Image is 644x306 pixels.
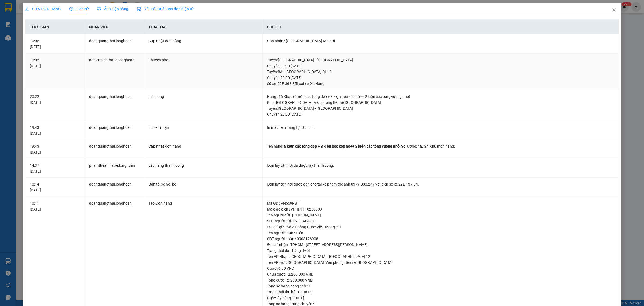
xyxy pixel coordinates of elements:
[418,144,422,148] span: 16
[267,295,614,301] div: Ngày lấy hàng : [DATE]
[30,124,80,136] div: 19:43 [DATE]
[137,7,193,11] span: Yêu cầu xuất hóa đơn điện tử
[85,34,144,54] td: doanquangthai.longhoan
[148,57,258,63] div: Chuyển phơi
[606,3,621,18] button: Close
[85,54,144,90] td: nghiemvanthang.longhoan
[69,7,89,11] span: Lịch sử
[148,200,258,206] div: Tạo Đơn hàng
[267,124,614,130] div: In mẫu tem hàng tự cấu hình
[267,218,614,224] div: SĐT người gửi : 0987342081
[267,271,614,277] div: Chưa cước : 2.200.000 VND
[30,38,80,50] div: 10:05 [DATE]
[267,283,614,289] div: Tổng số hàng đang chờ : 1
[267,162,614,168] div: Đơn lấy tận nơi đã được lấy thành công.
[85,20,144,34] th: Nhân viên
[85,178,144,197] td: doanquangthai.longhoan
[30,57,80,69] div: 10:05 [DATE]
[148,162,258,168] div: Lấy hàng thành công
[267,181,614,187] div: Đơn lấy tận nơi được gán cho tài xế phạm thế anh 0379.888.247 với biển số xe 29E-137.34.
[69,7,73,11] span: clock-circle
[97,7,128,11] span: Ảnh kiện hàng
[30,200,80,212] div: 10:11 [DATE]
[267,69,614,87] div: Tuyến : Bắc [GEOGRAPHIC_DATA] QL1A Chuyến: 20:00 [DATE] Số xe: 29E-368.35 Loại xe: Xe Hàng
[267,248,614,254] div: Trạng thái đơn hàng : Mới
[85,159,144,178] td: phamtheanhlaixe.longhoan
[284,144,400,148] span: 6 kiện các tông dẹp + 8 kiện bọc xốp nổ++ 2 kiện các tông vuông nhỏ
[267,259,614,265] div: Tên VP Gửi : [GEOGRAPHIC_DATA]: Văn phòng Bến xe [GEOGRAPHIC_DATA]
[267,254,614,259] div: Tên VP Nhận: [GEOGRAPHIC_DATA] : [GEOGRAPHIC_DATA] 12
[267,105,614,117] div: Tuyến : [GEOGRAPHIC_DATA] - [GEOGRAPHIC_DATA] Chuyến: 23:00 [DATE]
[267,277,614,283] div: Tổng cước : 2.200.000 VND
[97,7,101,11] span: picture
[267,224,614,230] div: Địa chỉ gửi : Số 2 Hoàng Quốc Việt, Mong cái
[148,143,258,149] div: Cập nhật đơn hàng
[148,94,258,99] div: Lên hàng
[85,90,144,121] td: doanquangthai.longhoan
[612,8,616,12] span: close
[148,124,258,130] div: In biên nhận
[30,143,80,155] div: 19:43 [DATE]
[30,181,80,193] div: 10:14 [DATE]
[267,38,614,44] div: Gán nhãn : [GEOGRAPHIC_DATA] tận nơi
[30,162,80,174] div: 14:37 [DATE]
[263,20,619,34] th: Chi tiết
[25,7,29,11] span: edit
[25,7,61,11] span: SỬA ĐƠN HÀNG
[267,99,614,105] div: Kho : [GEOGRAPHIC_DATA]: Văn phòng Bến xe [GEOGRAPHIC_DATA]
[85,140,144,159] td: doanquangthai.longhoan
[267,230,614,236] div: Tên người nhận : Hiền
[267,143,614,149] div: Tên hàng: , Số lượng: , Ghi chú món hàng:
[267,57,614,69] div: Tuyến : [GEOGRAPHIC_DATA] - [GEOGRAPHIC_DATA] Chuyến: 23:00 [DATE]
[267,289,614,295] div: Trạng thái thu hộ : Chưa thu
[267,94,614,99] div: Hàng : 16 Khác (6 kiện các tông dẹp + 8 kiện bọc xốp nổ++ 2 kiện các tông vuông nhỏ)
[267,212,614,218] div: Tên người gửi : [PERSON_NAME]
[25,20,85,34] th: Thời gian
[137,7,141,11] img: icon
[148,38,258,44] div: Cập nhật đơn hàng
[267,265,614,271] div: Cước rồi : 0 VND
[267,200,614,206] div: Mã GD : PN569PST
[267,206,614,212] div: Mã giao dịch : VPHP1110250003
[148,181,258,187] div: Gán tài xế nội bộ
[267,242,614,248] div: Địa chỉ nhận : TPHCM - [STREET_ADDRESS][PERSON_NAME]
[85,121,144,140] td: doanquangthai.longhoan
[267,236,614,242] div: SĐT người nhận : 0903126908
[30,94,80,105] div: 20:22 [DATE]
[144,20,263,34] th: Thao tác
